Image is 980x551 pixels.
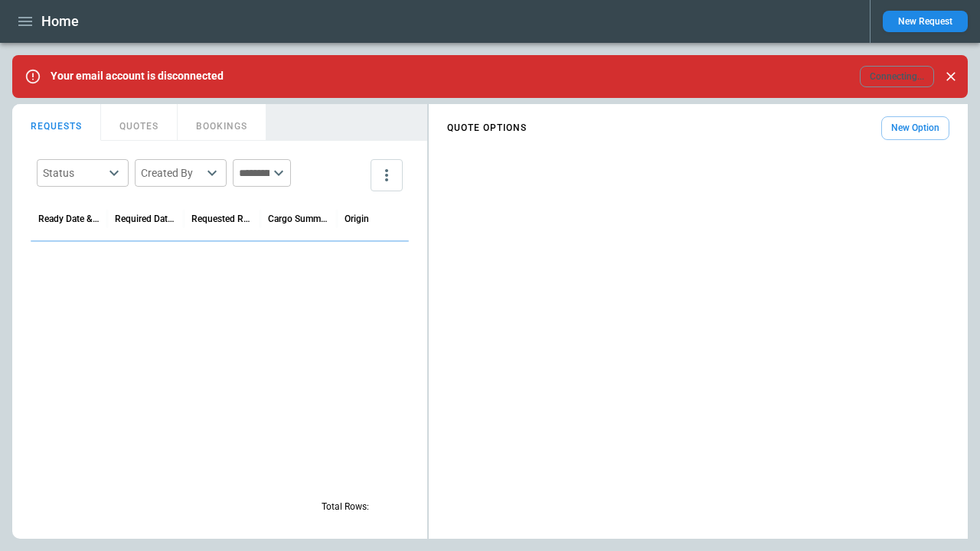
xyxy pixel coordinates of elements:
button: more [371,159,403,191]
div: Origin [345,214,369,224]
div: Ready Date & Time (UTC) [38,214,100,224]
p: Total Rows: [322,500,369,514]
div: Created By [141,165,202,181]
button: Close [940,66,962,87]
div: Required Date & Time (UTC) [115,214,176,224]
div: Requested Route [191,214,253,224]
button: REQUESTS [12,104,101,141]
h1: Home [41,12,79,31]
p: Your email account is disconnected [51,70,224,83]
button: QUOTES [101,104,178,141]
div: dismiss [940,60,962,93]
button: New Request [883,11,968,32]
button: New Option [881,116,949,140]
div: Cargo Summary [268,214,329,224]
div: Status [43,165,104,181]
h4: QUOTE OPTIONS [447,125,527,132]
button: BOOKINGS [178,104,266,141]
div: scrollable content [429,110,968,146]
